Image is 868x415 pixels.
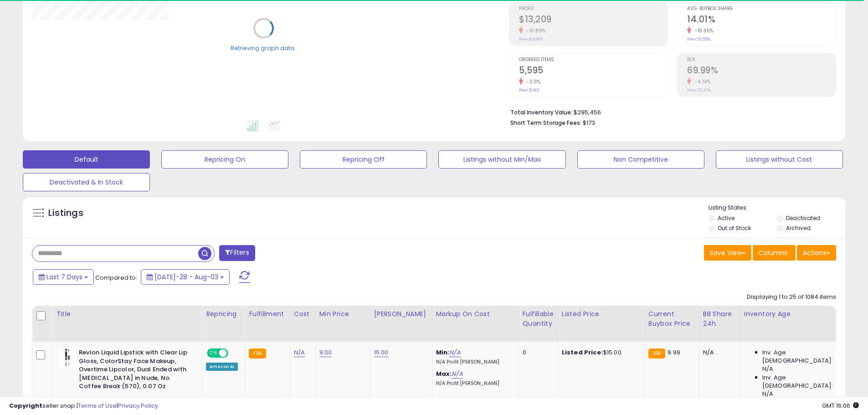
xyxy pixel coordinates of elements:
img: 31BadmWd9lL._SL40_.jpg [58,348,77,367]
div: Min Price [319,309,366,319]
strong: Copyright [9,401,42,410]
b: Total Inventory Value: [510,108,572,116]
span: Last 7 Days [46,272,82,282]
h2: 5,595 [519,65,668,77]
b: Short Term Storage Fees: [510,119,581,127]
span: N/A [762,365,773,373]
span: OFF [227,349,241,357]
span: [DATE]-28 - Aug-03 [154,272,218,282]
a: N/A [294,348,305,357]
span: ROI [687,57,836,62]
h2: 69.99% [687,65,836,77]
div: Displaying 1 to 25 of 1084 items [747,293,836,302]
a: Privacy Policy [118,401,158,410]
div: N/A [703,348,733,357]
div: Markup on Cost [436,309,515,319]
small: FBA [249,348,266,359]
th: The percentage added to the cost of goods (COGS) that forms the calculator for Min & Max prices. [432,306,519,342]
div: Amazon AI [206,363,238,371]
label: Deactivated [786,214,820,222]
span: Inv. Age [DEMOGRAPHIC_DATA]: [762,374,846,390]
div: $15.00 [562,348,637,357]
div: Current Buybox Price [648,309,695,328]
small: -10.85% [523,27,546,34]
button: Deactivated & In Stock [23,173,150,191]
div: Listed Price [562,309,641,319]
button: Repricing Off [300,150,427,169]
li: $295,456 [510,106,829,117]
a: Terms of Use [78,401,117,410]
b: Listed Price: [562,348,603,357]
div: Retrieving graph data.. [231,44,297,52]
span: Profit [519,6,668,11]
div: Fulfillment [249,309,286,319]
div: BB Share 24h. [703,309,736,328]
small: Prev: 73.47% [687,87,711,93]
a: N/A [449,348,460,357]
a: 15.00 [374,348,389,357]
b: Min: [436,348,450,357]
span: 9.99 [668,348,680,357]
div: Fulfillable Quantity [523,309,554,328]
button: Last 7 Days [33,269,94,285]
div: 0 [523,348,551,357]
span: $173 [583,118,595,127]
div: seller snap | | [9,402,158,410]
a: N/A [452,369,462,379]
small: -4.74% [691,78,710,85]
button: Repricing On [161,150,288,169]
button: Listings without Min/Max [438,150,565,169]
b: Revlon Liquid Lipstick with Clear Lip Gloss, ColorStay Face Makeup, Overtime Lipcolor, Dual Ended... [79,348,190,393]
button: Save View [704,245,751,261]
small: -0.11% [523,78,540,85]
span: Columns [759,248,787,257]
button: Filters [219,245,255,261]
label: Active [718,214,734,222]
b: Max: [436,369,452,378]
p: N/A Profit [PERSON_NAME] [436,359,512,365]
h2: 14.01% [687,14,836,26]
label: Archived [786,224,811,232]
span: ON [208,349,219,357]
button: Listings without Cost [716,150,843,169]
small: Prev: 5,601 [519,87,539,93]
span: 2025-08-11 16:06 GMT [822,401,859,410]
small: Prev: $14,816 [519,36,543,42]
div: Title [56,309,198,319]
h2: $13,209 [519,14,668,26]
span: Ordered Items [519,57,668,62]
button: Default [23,150,150,169]
p: Listing States: [709,204,845,212]
label: Out of Stock [718,224,751,232]
h5: Listings [48,207,83,220]
div: [PERSON_NAME] [374,309,428,319]
small: FBA [648,348,665,359]
button: [DATE]-28 - Aug-03 [141,269,230,285]
div: Cost [294,309,312,319]
button: Non Competitive [577,150,704,169]
a: 9.00 [319,348,332,357]
div: Repricing [206,309,241,319]
span: Compared to: [95,273,137,282]
span: Inv. Age [DEMOGRAPHIC_DATA]: [762,348,846,365]
button: Columns [753,245,796,261]
button: Actions [797,245,836,261]
span: Avg. Buybox Share [687,6,836,11]
small: Prev: 16.55% [687,36,710,42]
small: -15.35% [691,27,714,34]
div: Inventory Age [744,309,849,319]
p: N/A Profit [PERSON_NAME] [436,380,512,387]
